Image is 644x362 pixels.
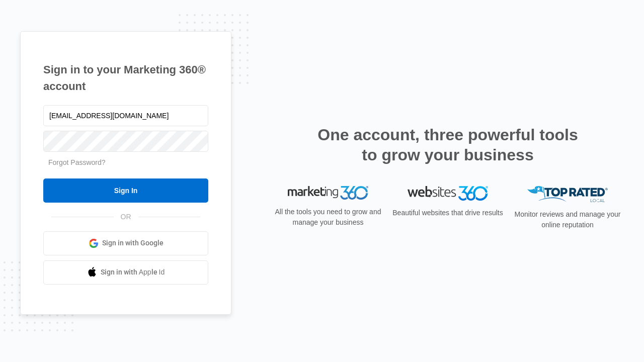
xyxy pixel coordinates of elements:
[288,186,368,200] img: Marketing 360
[511,209,624,230] p: Monitor reviews and manage your online reputation
[527,186,608,203] img: Top Rated Local
[408,186,488,201] img: Websites 360
[101,267,165,278] span: Sign in with Apple Id
[102,238,164,248] span: Sign in with Google
[43,105,208,126] input: Email
[43,231,208,255] a: Sign in with Google
[48,158,106,166] a: Forgot Password?
[391,208,504,218] p: Beautiful websites that drive results
[43,61,208,95] h1: Sign in to your Marketing 360® account
[314,125,581,165] h2: One account, three powerful tools to grow your business
[43,260,208,285] a: Sign in with Apple Id
[272,207,384,228] p: All the tools you need to grow and manage your business
[43,178,208,203] input: Sign In
[114,212,138,222] span: OR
